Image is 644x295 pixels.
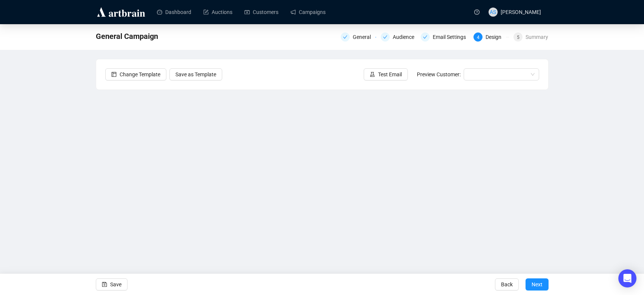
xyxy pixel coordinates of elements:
button: Back [495,278,519,290]
span: General Campaign [96,30,158,42]
div: Audience [393,32,419,42]
div: 4Design [473,32,509,42]
div: Audience [381,32,416,42]
div: Summary [526,32,548,42]
button: Next [526,278,549,290]
button: Change Template [105,68,166,80]
div: 5Summary [513,32,548,42]
span: question-circle [474,9,480,15]
span: Change Template [120,70,160,79]
a: Dashboard [157,2,191,22]
span: Back [501,274,513,295]
span: check [383,35,387,39]
span: 5 [517,35,520,40]
div: General [341,32,376,42]
span: Save as Template [175,70,216,79]
button: Test Email [364,68,408,80]
span: [PERSON_NAME] [501,9,541,15]
span: experiment [370,72,375,77]
span: AS [490,8,496,16]
span: layout [111,72,117,77]
img: logo [96,6,146,18]
span: 4 [477,35,480,40]
span: save [102,282,107,287]
button: Save [96,278,128,290]
div: Open Intercom Messenger [618,269,636,287]
div: General [353,32,375,42]
span: Save [110,274,121,295]
div: Email Settings [421,32,469,42]
a: Customers [244,2,278,22]
span: Test Email [378,70,402,79]
span: check [343,35,347,39]
button: Save as Template [169,68,222,80]
span: Preview Customer: [417,71,461,77]
a: Campaigns [290,2,326,22]
a: Auctions [203,2,232,22]
span: Next [532,274,543,295]
span: check [423,35,427,39]
div: Design [486,32,506,42]
div: Email Settings [433,32,470,42]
